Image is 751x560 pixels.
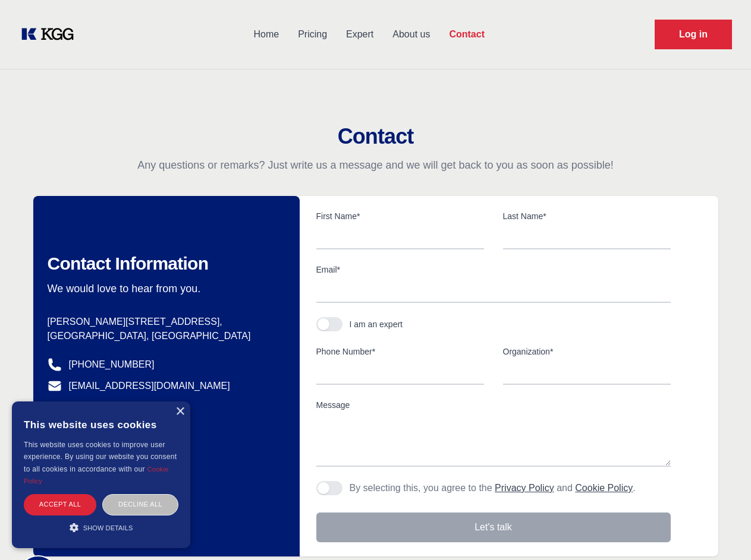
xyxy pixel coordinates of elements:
div: Show details [24,521,178,533]
a: Contact [439,19,494,50]
p: [PERSON_NAME][STREET_ADDRESS], [48,315,281,329]
a: Privacy Policy [495,483,554,493]
label: Email* [316,264,671,276]
a: Expert [337,19,383,50]
button: Let's talk [316,512,671,542]
a: Request Demo [655,20,732,49]
label: Phone Number* [316,346,484,357]
span: This website uses cookies to improve user experience. By using our website you consent to all coo... [24,441,177,473]
p: We would love to hear from you. [48,281,281,296]
a: [PHONE_NUMBER] [69,357,155,372]
div: Close [175,407,184,416]
a: Cookie Policy [24,466,169,485]
span: Show details [83,524,133,531]
div: Accept all [24,494,96,515]
a: [EMAIL_ADDRESS][DOMAIN_NAME] [69,379,230,393]
p: [GEOGRAPHIC_DATA], [GEOGRAPHIC_DATA] [48,329,281,343]
a: Home [244,19,288,50]
h2: Contact [14,125,737,148]
iframe: Chat Widget [692,503,751,560]
a: Cookie Policy [575,483,633,493]
div: I am an expert [350,318,403,330]
label: Last Name* [503,210,671,222]
p: Any questions or remarks? Just write us a message and we will get back to you as soon as possible! [14,158,737,172]
label: First Name* [316,210,484,222]
p: By selecting this, you agree to the and . [350,481,636,495]
a: KOL Knowledge Platform: Talk to Key External Experts (KEE) [19,25,83,44]
label: Message [316,399,671,411]
a: @knowledgegategroup [48,400,166,415]
h2: Contact Information [48,253,281,274]
div: This website uses cookies [24,410,178,439]
label: Organization* [503,346,671,357]
div: Decline all [102,494,178,515]
a: About us [383,19,439,50]
a: Pricing [288,19,337,50]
